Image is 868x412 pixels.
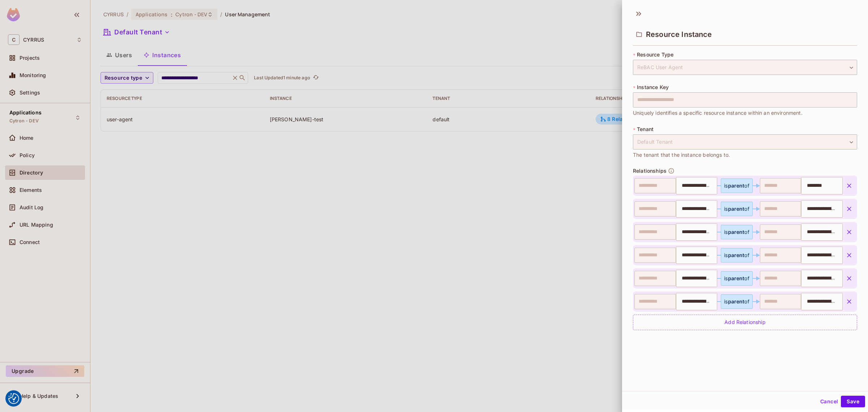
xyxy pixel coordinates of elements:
[724,299,749,304] div: is of
[633,151,730,159] span: The tenant that the instance belongs to.
[841,396,865,407] button: Save
[637,126,654,132] span: Tenant
[633,315,857,330] div: Add Relationship
[633,168,667,174] span: Relationships
[724,229,749,235] div: is of
[728,275,745,281] span: parent
[728,206,745,212] span: parent
[637,52,673,58] span: Resource Type
[728,229,745,235] span: parent
[817,396,841,407] button: Cancel
[728,182,745,189] span: parent
[646,30,712,39] span: Resource Instance
[633,109,803,117] span: Uniquely identifies a specific resource instance within an environment.
[633,60,857,75] div: ReBAC User Agent
[728,252,745,258] span: parent
[728,298,745,304] span: parent
[724,183,749,189] div: is of
[8,393,19,404] button: Consent Preferences
[633,134,857,150] div: Default Tenant
[724,206,749,212] div: is of
[724,276,749,281] div: is of
[724,252,749,258] div: is of
[637,84,669,90] span: Instance Key
[8,393,19,404] img: Revisit consent button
